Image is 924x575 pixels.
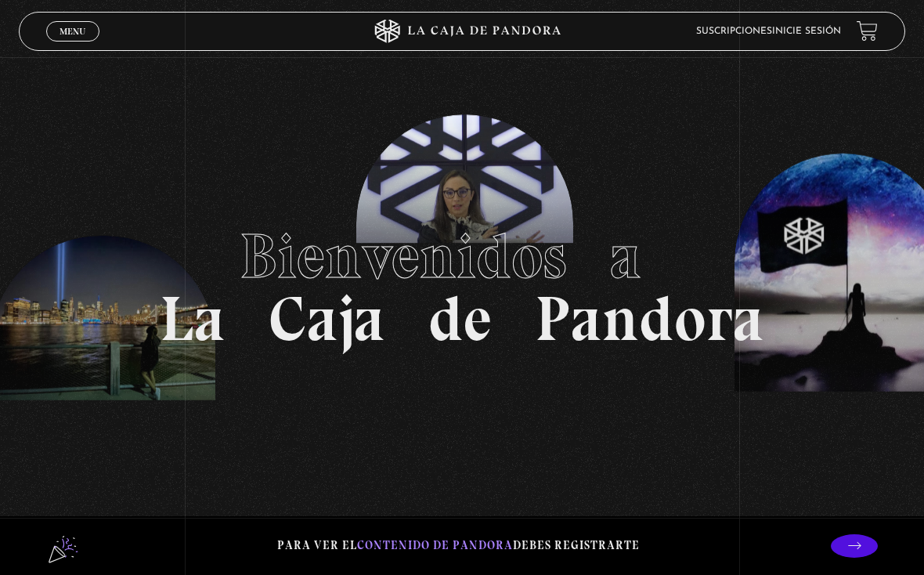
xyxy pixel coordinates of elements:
[772,27,841,36] a: Inicie sesión
[277,535,640,556] p: Para ver el debes registrarte
[160,225,764,350] h1: La Caja de Pandora
[857,20,878,42] a: View your shopping cart
[60,27,85,36] span: Menu
[696,27,772,36] a: Suscripciones
[240,219,684,294] span: Bienvenidos a
[55,39,92,50] span: Cerrar
[357,538,513,552] span: contenido de Pandora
